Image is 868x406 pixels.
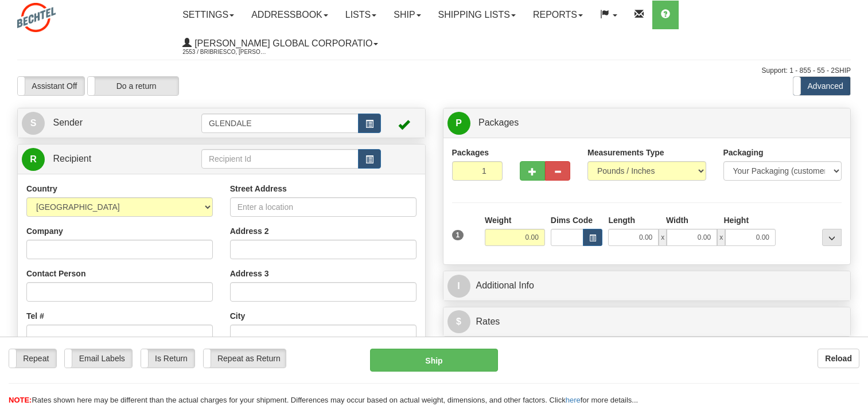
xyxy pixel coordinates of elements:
span: R [22,148,45,171]
label: City [230,310,245,322]
label: Advanced [793,77,850,95]
label: Dims Code [551,214,593,226]
a: P Packages [447,111,847,135]
label: Assistant Off [18,77,84,95]
label: Do a return [88,77,178,95]
span: 2553 / Bribriesco, [PERSON_NAME] [182,46,268,58]
label: Company [26,225,63,237]
span: [PERSON_NAME] Global Corporatio [192,38,372,48]
span: S [22,112,45,135]
span: x [659,229,667,246]
input: Recipient Id [201,149,359,169]
a: IAdditional Info [447,274,847,298]
a: R Recipient [22,147,181,171]
span: Packages [478,118,519,127]
span: $ [447,310,470,333]
label: Street Address [230,183,287,194]
span: Recipient [53,154,91,163]
label: Is Return [141,349,194,368]
label: Contact Person [26,268,85,279]
span: NOTE: [9,396,32,404]
a: Lists [337,1,385,29]
b: Reload [825,354,852,363]
a: Reports [524,1,591,29]
a: S Sender [22,111,201,135]
label: Address 2 [230,225,269,237]
a: Shipping lists [430,1,524,29]
div: ... [822,229,842,246]
label: Weight [485,214,511,226]
label: Repeat [9,349,56,368]
iframe: chat widget [842,145,867,261]
span: 1 [452,230,464,240]
span: Sender [53,118,83,127]
label: Length [608,214,635,226]
label: Height [724,214,749,226]
input: Sender Id [201,114,359,133]
label: Width [666,214,688,226]
button: Ship [370,349,497,372]
label: Address 3 [230,268,269,279]
span: P [447,112,470,135]
a: Addressbook [243,1,337,29]
label: Packaging [723,147,764,158]
a: here [566,396,581,404]
label: Repeat as Return [204,349,286,368]
label: Country [26,183,57,194]
label: Measurements Type [587,147,664,158]
button: Reload [818,349,859,368]
label: Packages [452,147,489,158]
input: Enter a location [230,197,417,217]
a: Settings [174,1,243,29]
a: [PERSON_NAME] Global Corporatio 2553 / Bribriesco, [PERSON_NAME] [174,29,387,58]
span: I [447,275,470,298]
a: Ship [385,1,429,29]
img: logo2553.jpg [17,3,56,32]
label: Tel # [26,310,44,322]
a: $Rates [447,310,847,334]
div: Support: 1 - 855 - 55 - 2SHIP [17,66,851,76]
label: Email Labels [65,349,132,368]
span: x [717,229,725,246]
